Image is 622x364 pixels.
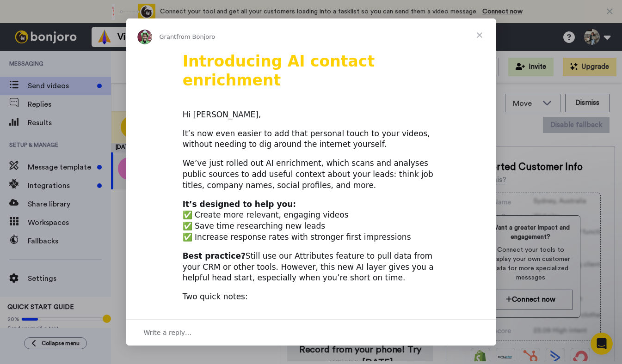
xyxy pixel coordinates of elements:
div: Still use our Attributes feature to pull data from your CRM or other tools. However, this new AI ... [183,251,440,284]
div: We’ve just rolled out AI enrichment, which scans and analyses public sources to add useful contex... [183,158,440,191]
b: Best practice? [183,251,246,261]
img: Profile image for Grant [137,30,152,44]
div: ✅ Create more relevant, engaging videos ✅ Save time researching new leads ✅ Increase response rat... [183,199,440,243]
span: Write a reply… [144,327,192,339]
b: It’s designed to help you: [183,200,296,209]
div: Two quick notes: [183,291,440,303]
div: Open conversation and reply [126,319,496,346]
div: It’s now even easier to add that personal touch to your videos, without needing to dig around the... [183,128,440,151]
b: Introducing AI contact enrichment [183,52,375,89]
span: Grant [160,33,177,40]
li: Accuracy may be lower for contacts with free email addresses (like Gmail/Yahoo). [197,310,440,333]
span: from Bonjoro [176,33,215,40]
span: Close [463,18,496,52]
div: Hi [PERSON_NAME], [183,109,440,121]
